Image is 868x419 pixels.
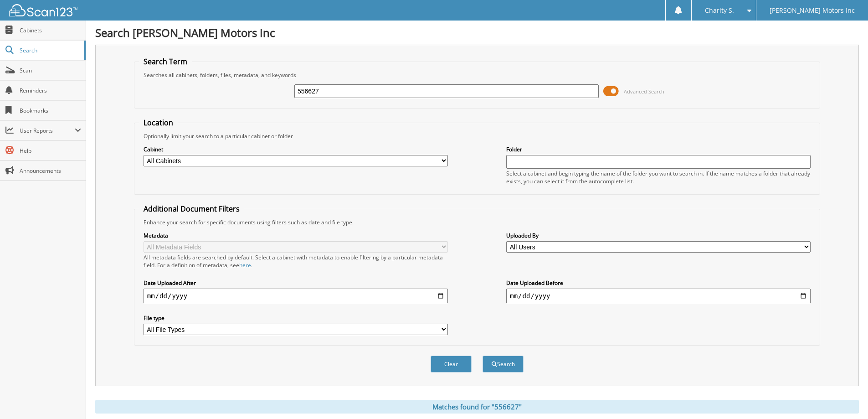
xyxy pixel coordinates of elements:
[139,132,815,140] div: Optionally limit your search to a particular cabinet or folder
[20,167,81,175] span: Announcements
[20,127,75,134] span: User Reports
[95,25,859,40] h1: Search [PERSON_NAME] Motors Inc
[822,375,868,419] iframe: Chat Widget
[144,145,448,153] label: Cabinet
[506,145,811,153] label: Folder
[139,71,815,79] div: Searches all cabinets, folders, files, metadata, and keywords
[139,118,178,128] legend: Location
[20,87,81,94] span: Reminders
[95,400,859,414] div: Matches found for "556627"
[144,232,448,239] label: Metadata
[506,279,811,287] label: Date Uploaded Before
[144,279,448,287] label: Date Uploaded After
[20,26,81,34] span: Cabinets
[770,8,855,13] span: [PERSON_NAME] Motors Inc
[483,356,524,372] button: Search
[20,107,81,114] span: Bookmarks
[144,253,448,269] div: All metadata fields are searched by default. Select a cabinet with metadata to enable filtering b...
[20,147,81,155] span: Help
[20,67,81,74] span: Scan
[139,204,244,214] legend: Additional Document Filters
[139,218,815,226] div: Enhance your search for specific documents using filters such as date and file type.
[506,232,811,239] label: Uploaded By
[705,8,734,13] span: Charity S.
[139,57,192,67] legend: Search Term
[20,47,80,54] span: Search
[431,356,472,372] button: Clear
[144,314,448,322] label: File type
[506,289,811,303] input: end
[624,88,664,95] span: Advanced Search
[506,170,811,185] div: Select a cabinet and begin typing the name of the folder you want to search in. If the name match...
[239,261,251,269] a: here
[9,4,77,16] img: scan123-logo-white.svg
[144,289,448,303] input: start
